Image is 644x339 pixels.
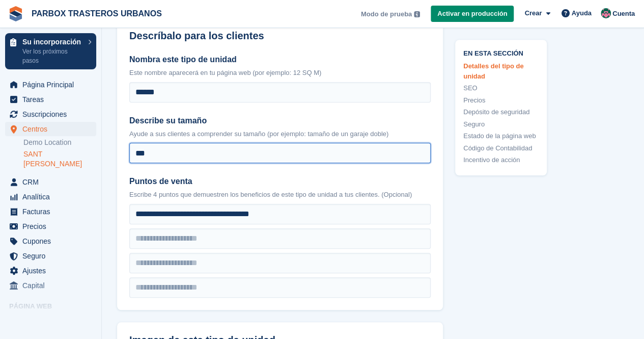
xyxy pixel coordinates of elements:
h2: Descríbalo para los clientes [129,30,431,42]
span: Tareas [22,92,83,107]
span: Suscripciones [22,107,83,121]
label: Describe su tamaño [129,115,431,127]
a: menu [5,219,96,233]
span: Centros [22,122,83,136]
a: Incentivo de acción [463,155,539,166]
a: Demo Location [23,138,96,147]
a: Código de Contabilidad [463,143,539,153]
span: Analítica [22,190,83,204]
a: Su incorporación Ver los próximos pasos [5,33,96,69]
p: Ver los próximos pasos [22,47,83,65]
a: menu [5,264,96,278]
span: página web [22,314,83,328]
a: Vista previa de la tienda [84,315,96,327]
p: Este nombre aparecerá en tu página web (por ejemplo: 12 SQ M) [129,68,431,78]
a: menu [5,190,96,204]
span: Página Principal [22,77,83,92]
span: Seguro [22,249,83,263]
label: Puntos de venta [129,175,431,188]
a: menu [5,107,96,121]
a: menú [5,314,96,328]
span: Modo de prueba [361,9,412,19]
p: Escribe 4 puntos que demuestren los beneficios de este tipo de unidad a tus clientes. (Opcional) [129,190,431,200]
a: Estado de la página web [463,132,539,142]
span: CRM [22,175,83,189]
a: Depósito de seguridad [463,108,539,118]
a: Activar en producción [431,6,514,22]
p: Ayude a sus clientes a comprender su tamaño (por ejemplo: tamaño de un garaje doble) [129,129,431,139]
img: icon-info-grey-7440780725fd019a000dd9b08b2336e03edf1995a4989e88bcd33f0948082b44.svg [414,11,420,17]
span: Precios [22,219,83,233]
span: Capital [22,278,83,293]
a: menu [5,122,96,136]
span: Ajustes [22,264,83,278]
span: En esta sección [463,48,539,58]
span: Página web [9,301,101,311]
span: Facturas [22,204,83,219]
img: Jose Manuel [601,8,611,18]
img: stora-icon-8386f47178a22dfd0bd8f6a31ec36ba5ce8667c1dd55bd0f319d3a0aa187defe.svg [8,6,23,21]
a: SANT [PERSON_NAME] [23,149,96,169]
a: SEO [463,84,539,94]
a: menu [5,249,96,263]
a: menu [5,175,96,189]
a: menu [5,234,96,248]
a: menu [5,92,96,107]
a: Detalles del tipo de unidad [463,62,539,82]
a: Seguro [463,119,539,129]
span: Ayuda [572,8,592,18]
p: Su incorporación [22,38,83,45]
a: Precios [463,95,539,106]
a: menu [5,77,96,92]
span: Cupones [22,234,83,248]
span: Cuenta [612,9,635,19]
label: Nombra este tipo de unidad [129,54,431,66]
a: menu [5,278,96,293]
span: Crear [524,8,542,18]
a: menu [5,204,96,219]
span: Activar en producción [437,9,507,19]
a: PARBOX TRASTEROS URBANOS [27,5,166,22]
